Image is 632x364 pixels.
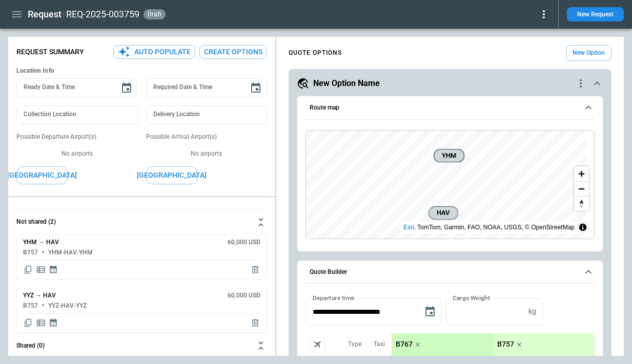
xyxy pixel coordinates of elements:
a: Esri [403,224,414,231]
h2: REQ-2025-003759 [66,8,139,20]
span: HAV [433,208,454,218]
span: YHM [438,151,460,161]
h6: Shared (0) [16,342,45,349]
h4: QUOTE OPTIONS [289,51,342,55]
label: Cargo Weight [453,293,490,302]
h6: B757 [23,303,38,309]
p: Taxi [374,340,385,349]
span: Display quote schedule [49,318,58,328]
h1: Request [28,8,62,20]
p: Possible Arrival Airport(s) [146,133,268,141]
button: Shared (0) [16,333,267,358]
button: Quote Builder [305,261,595,284]
h6: YYZ-HAV-YYZ [48,303,87,309]
button: Reset bearing to north [574,196,589,211]
button: Route map [305,96,595,120]
p: B757 [497,340,514,349]
button: Zoom out [574,181,589,196]
p: No airports [16,149,138,158]
button: Choose date, selected date is Sep 10, 2025 [420,302,440,322]
button: [GEOGRAPHIC_DATA] [16,166,68,184]
h5: New Option Name [313,78,380,89]
button: Zoom in [574,166,589,181]
div: Not shared (2) [16,234,267,333]
h6: 60,000 USD [228,292,260,299]
p: Possible Departure Airport(s) [16,133,138,141]
h6: YHM-HAV-YHM [48,249,93,256]
span: Copy quote content [23,265,33,275]
h6: B757 [23,249,38,256]
button: Choose date [116,78,137,98]
span: Display quote schedule [49,265,58,275]
h6: YHM → HAV [23,239,59,246]
button: New Option Namequote-option-actions [297,77,603,90]
p: Request Summary [16,48,84,56]
span: Aircraft selection [310,337,325,352]
span: Display detailed quote content [36,318,46,328]
div: quote-option-actions [575,77,587,90]
p: Type [348,340,361,349]
p: No airports [146,149,268,158]
button: New Request [567,7,624,22]
span: draft [146,11,164,18]
span: Delete quote [250,318,260,328]
h6: Route map [310,104,339,111]
h6: Quote Builder [310,269,347,275]
button: Choose date [246,78,266,98]
p: kg [528,307,536,316]
h6: 60,000 USD [228,239,260,246]
label: Departure time [313,293,355,302]
div: , TomTom, Garmin, FAO, NOAA, USGS, © OpenStreetMap [403,222,575,232]
p: B767 [396,340,413,349]
span: Copy quote content [23,318,33,328]
button: Create Options [199,45,267,59]
h6: Location Info [16,67,267,75]
h6: Not shared (2) [16,219,56,225]
button: New Option [566,45,611,61]
button: [GEOGRAPHIC_DATA] [146,166,197,184]
canvas: Map [306,131,586,239]
h6: YYZ → HAV [23,292,56,299]
div: Route map [305,130,595,239]
span: Delete quote [250,265,260,275]
summary: Toggle attribution [577,221,589,233]
button: Auto Populate [113,45,195,59]
span: Display detailed quote content [36,265,46,275]
button: Not shared (2) [16,210,267,234]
